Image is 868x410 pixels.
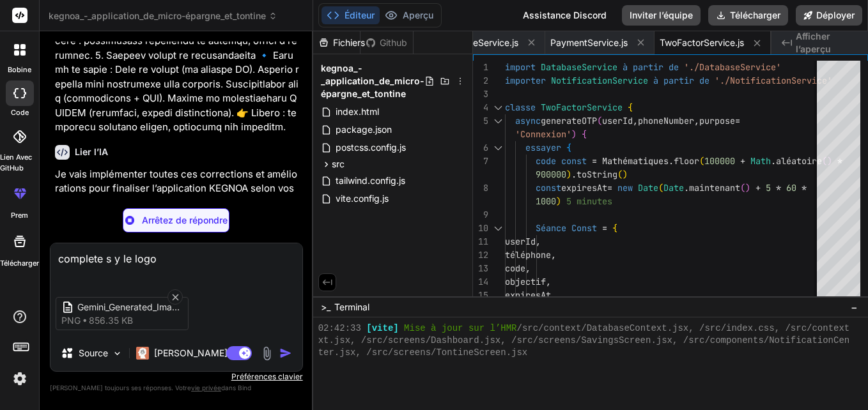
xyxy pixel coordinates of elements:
[704,155,735,167] span: 100000
[602,115,633,126] span: userId
[321,301,330,314] span: >_
[525,262,531,274] span: ,
[536,182,561,194] span: const
[566,169,571,180] span: )
[505,289,551,301] span: expiresAt
[473,289,488,302] div: 15
[561,182,607,194] span: expiresAt
[715,75,832,86] span: './NotificationService'
[11,107,29,118] label: code
[653,75,709,86] span: à partir de
[684,182,689,194] span: .
[438,36,518,49] span: DatabaseService.js
[776,155,822,167] span: aléatoire
[142,214,228,227] p: Arrêtez de répondre
[260,346,274,361] img: attachement
[505,75,546,86] span: importer
[699,115,735,126] span: purpose
[541,61,617,73] span: DatabaseService
[771,155,776,167] span: .
[490,141,506,155] div: Click to collapse the range.
[473,235,488,248] div: 11
[786,182,796,194] span: 60
[638,115,694,126] span: phoneNumber
[551,289,556,301] span: ,
[332,158,345,171] span: src
[473,101,488,114] div: 4
[9,368,31,390] img: Paramètres
[699,155,704,167] span: (
[473,208,488,222] div: 9
[740,155,745,167] span: +
[628,102,633,113] span: {
[536,222,597,234] span: Séance Const
[50,382,303,394] p: [PERSON_NAME] toujours ses réponses. Votre dans Bind
[473,74,488,87] div: 2
[546,276,551,287] span: ,
[525,142,561,153] span: essayer
[473,155,488,168] div: 7
[49,10,266,22] font: kegnoa_-_application_de_micro-épargne_et_tontine
[551,75,648,86] span: NotificationService
[403,9,433,22] font: Aperçu
[89,314,133,327] span: 856.35 KB
[612,222,617,234] span: {
[566,142,571,153] span: {
[136,347,149,360] img: Claude 4 Sonnet
[473,262,488,275] div: 13
[602,155,674,167] span: Mathématiques.
[11,210,28,221] label: Prem
[663,182,684,194] span: Date
[597,115,602,126] span: (
[592,155,597,167] span: =
[322,6,380,24] button: Éditeur
[708,5,788,26] button: Télécharger
[112,348,123,359] img: Choisissez des modèles
[541,102,623,113] span: TwoFactorService
[602,222,607,234] span: =
[279,347,292,360] img: icône
[766,182,771,194] span: 5
[740,182,745,194] span: (
[404,323,516,335] span: Mise à jour sur l’HMR
[334,301,369,314] span: Terminal
[796,30,858,56] span: Afficher l’aperçu
[505,102,536,113] span: classe
[750,155,771,167] span: Math
[617,182,633,194] span: new
[571,169,577,180] span: .
[556,195,561,207] span: )
[633,115,638,126] span: ,
[689,182,740,194] span: maintenant
[816,9,855,22] font: Déployer
[851,301,858,314] span: −
[321,62,424,100] span: kegnoa_-_application_de_micro-épargne_et_tontine
[490,222,506,235] div: Click to collapse the range.
[622,5,701,26] button: Inviter l’équipe
[473,222,488,235] div: 10
[582,128,587,140] span: {
[8,65,31,75] label: bobine
[623,61,679,73] span: à partir de
[77,301,180,314] span: Gemini_Generated_Image_82vb7682vb7682vb
[536,155,587,167] span: code const
[473,141,488,155] div: 6
[515,115,541,126] span: async
[490,114,506,128] div: Click to collapse the range.
[505,236,536,247] span: userId
[756,182,761,194] span: +
[473,275,488,289] div: 14
[577,169,617,180] span: toString
[50,243,302,282] textarea: complete s y le logo
[684,61,781,73] span: './DatabaseService'
[490,101,506,114] div: Click to collapse the range.
[638,182,658,194] span: Date
[505,276,546,287] span: objectif
[334,104,380,119] span: index.html
[55,167,300,211] p: Je vais implémenter toutes ces corrections et améliorations pour finaliser l’application KEGNOA s...
[607,182,612,194] span: =
[536,169,566,180] span: 900000
[745,182,750,194] span: )
[566,195,612,207] span: 5 minutes
[623,169,628,180] span: )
